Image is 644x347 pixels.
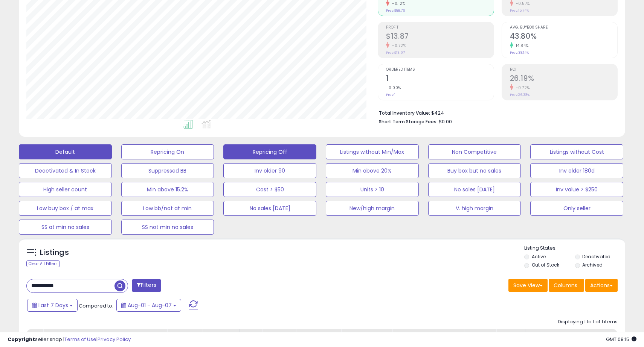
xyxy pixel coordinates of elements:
[128,302,172,309] span: Aug-01 - Aug-07
[532,262,559,268] label: Out of Stock
[428,182,521,197] button: No sales [DATE]
[326,201,419,216] button: New/high margin
[530,182,623,197] button: Inv value > $250
[428,144,521,159] button: Non Competitive
[530,144,623,159] button: Listings without Cost
[79,302,113,309] span: Compared to:
[532,253,546,260] label: Active
[40,247,69,258] h5: Listings
[386,50,405,55] small: Prev: $13.97
[558,318,618,326] div: Displaying 1 to 1 of 1 items
[19,201,112,216] button: Low buy box / at max
[386,26,493,30] span: Profit
[379,118,438,125] b: Short Term Storage Fees:
[116,299,181,312] button: Aug-01 - Aug-07
[513,43,529,48] small: 14.84%
[19,163,112,178] button: Deactivated & In Stock
[606,336,636,343] span: 2025-08-15 08:15 GMT
[121,163,214,178] button: Suppressed BB
[223,201,316,216] button: No sales [DATE]
[530,201,623,216] button: Only seller
[554,282,577,289] span: Columns
[379,108,612,117] li: $424
[513,1,530,6] small: -0.57%
[386,32,493,42] h2: $13.87
[121,220,214,235] button: SS not min no sales
[38,302,68,309] span: Last 7 Days
[132,279,161,292] button: Filters
[223,144,316,159] button: Repricing Off
[508,279,548,292] button: Save View
[326,163,419,178] button: Min above 20%
[428,163,521,178] button: Buy box but no sales
[8,336,131,343] div: seller snap | |
[386,85,401,91] small: 0.00%
[549,279,584,292] button: Columns
[26,260,60,267] div: Clear All Filters
[19,220,112,235] button: SS at min no sales
[510,92,530,97] small: Prev: 26.38%
[98,336,131,343] a: Privacy Policy
[389,43,406,48] small: -0.72%
[121,201,214,216] button: Low bb/not at min
[386,8,405,13] small: Prev: $88.76
[8,336,35,343] strong: Copyright
[582,253,610,260] label: Deactivated
[121,144,214,159] button: Repricing On
[524,245,625,252] p: Listing States:
[19,182,112,197] button: High seller count
[585,279,618,292] button: Actions
[326,144,419,159] button: Listings without Min/Max
[582,262,603,268] label: Archived
[326,182,419,197] button: Units > 10
[386,74,493,84] h2: 1
[510,74,617,84] h2: 26.19%
[386,92,395,97] small: Prev: 1
[439,118,452,125] span: $0.00
[513,85,530,91] small: -0.72%
[121,182,214,197] button: Min above 15.2%
[428,201,521,216] button: V. high margin
[27,299,78,312] button: Last 7 Days
[510,68,617,72] span: ROI
[19,144,112,159] button: Default
[386,68,493,72] span: Ordered Items
[64,336,96,343] a: Terms of Use
[223,182,316,197] button: Cost > $50
[510,26,617,30] span: Avg. Buybox Share
[510,32,617,42] h2: 43.80%
[530,163,623,178] button: Inv older 180d
[379,110,430,116] b: Total Inventory Value:
[389,1,405,6] small: -0.12%
[223,163,316,178] button: Inv older 90
[510,8,529,13] small: Prev: 15.74%
[510,50,529,55] small: Prev: 38.14%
